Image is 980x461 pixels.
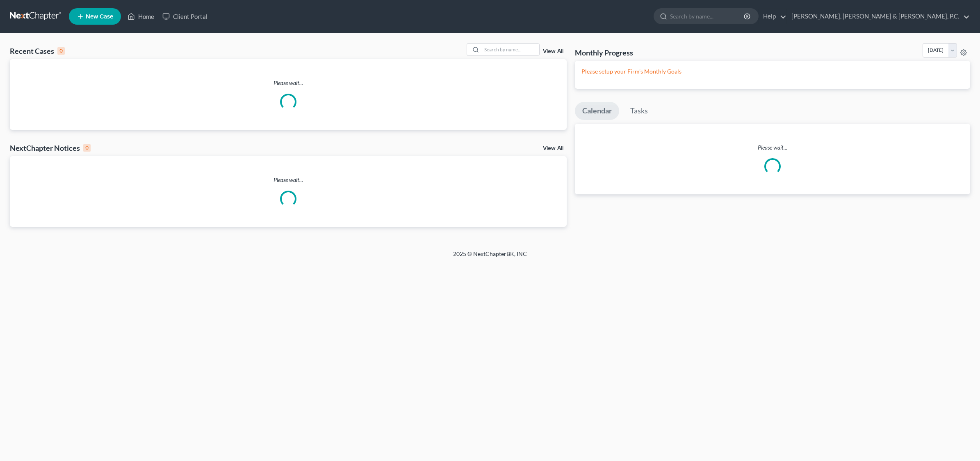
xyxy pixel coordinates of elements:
p: Please wait... [10,79,567,87]
a: View All [543,145,563,151]
p: Please wait... [575,143,970,152]
input: Search by name... [482,44,539,55]
input: Search by name... [670,9,745,24]
h3: Monthly Progress [575,48,633,58]
a: [PERSON_NAME], [PERSON_NAME] & [PERSON_NAME], P.C. [787,9,970,24]
div: 0 [83,144,91,152]
a: Calendar [575,102,619,120]
span: New Case [86,14,113,20]
div: Recent Cases [10,46,65,56]
a: Client Portal [158,9,212,24]
p: Please wait... [10,176,567,184]
a: Tasks [623,102,655,120]
div: 0 [57,47,65,55]
div: 2025 © NextChapterBK, INC [256,250,724,265]
a: View All [543,48,563,54]
div: NextChapter Notices [10,143,91,153]
a: Help [759,9,786,24]
a: Home [123,9,158,24]
p: Please setup your Firm's Monthly Goals [581,67,964,76]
